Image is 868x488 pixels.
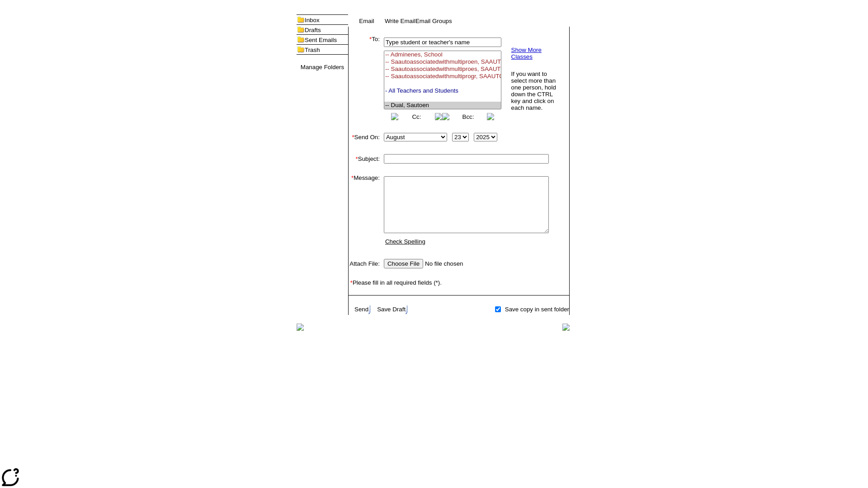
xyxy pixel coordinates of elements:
a: Sent Emails [305,37,337,43]
img: spacer.gif [380,211,380,211]
img: spacer.gif [349,314,349,315]
a: Save Draft [377,306,406,313]
td: Attach File: [349,257,380,270]
a: Email Groups [415,18,452,24]
td: To: [349,36,380,122]
option: -- Saautoassociatedwithmultiproes, SAAUTOASSOCIATEDWITHMULTIPROGRAMES [384,66,501,73]
img: folder_icon.gif [297,35,305,44]
a: Email [359,18,374,24]
img: button_left.png [391,113,398,120]
a: Manage Folders [301,64,344,70]
a: Cc: [412,113,421,120]
img: spacer.gif [349,308,350,310]
option: -- Saautoassociatedwithmultiprogr, SAAUTOASSOCIATEDWITHMULTIPROGRAMCLA [384,73,501,80]
img: button_left.png [442,113,449,120]
img: folder_icon.gif [297,15,305,24]
img: spacer.gif [349,296,355,302]
td: Send On: [349,131,380,143]
a: Drafts [305,27,321,33]
option: -- Saautoassociatedwithmultiproen, SAAUTOASSOCIATEDWITHMULTIPROGRAMEN [384,58,501,66]
img: spacer.gif [349,303,349,304]
img: spacer.gif [349,302,349,303]
img: spacer.gif [349,295,349,296]
img: spacer.gif [349,165,358,174]
img: button_right.png [435,113,442,120]
img: spacer.gif [349,122,358,131]
img: button_right.png [487,113,494,120]
a: Bcc: [462,113,474,120]
option: - All Teachers and Students [384,87,501,94]
a: Show More Classes [511,47,542,60]
td: Please fill in all required fields (*). [349,279,569,286]
td: Save copy in sent folder [502,304,569,314]
img: spacer.gif [380,159,380,159]
td: Message: [349,174,380,248]
img: folder_icon.gif [297,45,305,54]
option: -- Dual, Sautoen [384,102,501,109]
img: spacer.gif [349,143,358,152]
td: Subject: [349,152,380,165]
img: spacer.gif [380,77,382,81]
a: Inbox [305,17,320,23]
img: folder_icon.gif [297,25,305,34]
img: table_footer_right.gif [562,324,570,331]
a: Send [354,306,368,313]
img: table_footer_left.gif [297,324,304,331]
a: Check Spelling [385,238,425,245]
img: spacer.gif [349,270,358,279]
a: Trash [305,47,320,53]
a: Write Email [385,18,415,24]
td: If you want to select more than one person, hold down the CTRL key and click on each name. [511,70,562,112]
option: -- Adminenes, School [384,51,501,58]
img: spacer.gif [349,286,358,295]
img: spacer.gif [380,263,380,264]
img: spacer.gif [349,248,358,257]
